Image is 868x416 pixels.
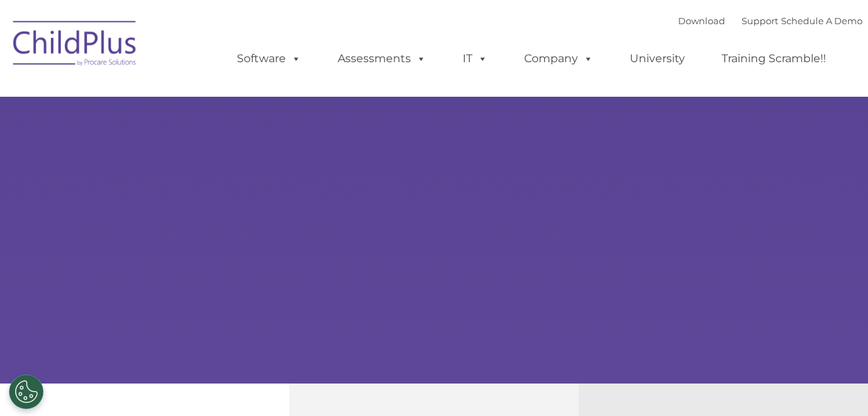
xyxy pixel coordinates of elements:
button: Cookies Settings [9,375,44,409]
a: Schedule A Demo [781,15,862,26]
a: Support [742,15,778,26]
a: IT [449,45,501,73]
a: Software [223,45,315,73]
a: Company [510,45,607,73]
img: ChildPlus by Procare Solutions [6,11,144,80]
a: Training Scramble!! [708,45,840,73]
a: University [616,45,699,73]
span: Phone number [192,148,251,158]
a: Download [678,15,725,26]
span: Last name [192,91,234,102]
font: | [678,15,862,26]
a: Assessments [324,45,440,73]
